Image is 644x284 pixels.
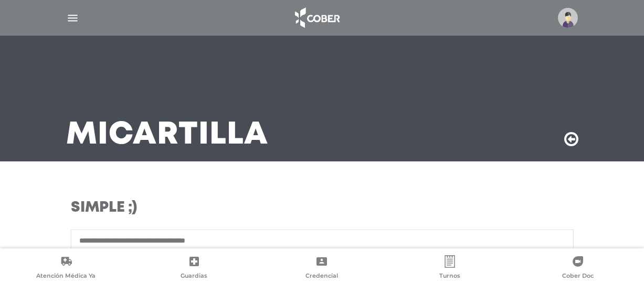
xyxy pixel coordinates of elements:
h3: Mi Cartilla [66,122,268,149]
img: profile-placeholder.svg [558,8,578,28]
span: Atención Médica Ya [36,272,96,281]
img: logo_cober_home-white.png [289,5,344,30]
img: Cober_menu-lines-white.svg [66,12,79,25]
h3: Simple ;) [71,199,389,217]
a: Atención Médica Ya [2,255,130,282]
a: Credencial [258,255,386,282]
span: Guardias [181,272,207,281]
span: Turnos [439,272,460,281]
a: Turnos [386,255,514,282]
a: Guardias [130,255,258,282]
a: Cober Doc [514,255,642,282]
span: Credencial [305,272,338,281]
span: Cober Doc [562,272,594,281]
